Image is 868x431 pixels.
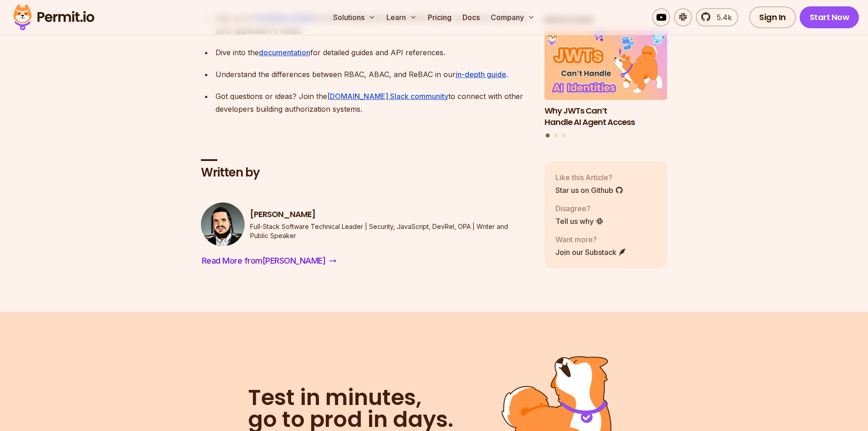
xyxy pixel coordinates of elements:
[487,8,539,26] button: Company
[555,246,627,257] a: Join our Substack
[201,165,530,181] h2: Written by
[327,92,448,101] a: [DOMAIN_NAME] Slack community
[555,184,623,195] a: Star us on Github
[546,134,550,138] button: Go to slide 1
[544,105,668,128] h3: Why JWTs Can’t Handle AI Agent Access
[250,222,530,240] p: Full-Stack Software Technical Leader | Security, JavaScript, DevRel, OPA | Writer and Public Speaker
[459,8,483,26] a: Docs
[749,6,796,28] a: Sign In
[555,203,604,213] p: Disagree?
[800,6,859,28] a: Start Now
[201,203,245,246] img: Gabriel L. Manor
[711,12,732,23] span: 5.4k
[544,31,668,139] div: Posts
[424,8,455,26] a: Pricing
[456,70,506,79] a: in-depth guide
[9,2,98,33] img: Permit logo
[216,90,530,115] div: Got questions or ideas? Join the to connect with other developers building authorization systems.
[555,171,623,182] p: Like this Article?
[201,254,338,268] a: Read More from[PERSON_NAME]
[329,8,379,26] button: Solutions
[216,68,530,81] div: Understand the differences between RBAC, ABAC, and ReBAC in our .
[383,8,421,26] button: Learn
[696,8,738,26] a: 5.4k
[544,31,668,100] img: Why JWTs Can’t Handle AI Agent Access
[250,209,530,220] h3: [PERSON_NAME]
[248,387,453,409] span: Test in minutes,
[555,234,627,244] p: Want more?
[259,48,310,57] a: documentation
[544,31,668,128] a: Why JWTs Can’t Handle AI Agent AccessWhy JWTs Can’t Handle AI Agent Access
[248,387,453,431] h2: go to prod in days.
[555,215,604,226] a: Tell us why
[202,254,326,267] span: Read More from [PERSON_NAME]
[562,134,565,137] button: Go to slide 3
[544,31,668,128] li: 1 of 3
[554,134,558,137] button: Go to slide 2
[216,46,530,59] div: Dive into the for detailed guides and API references.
